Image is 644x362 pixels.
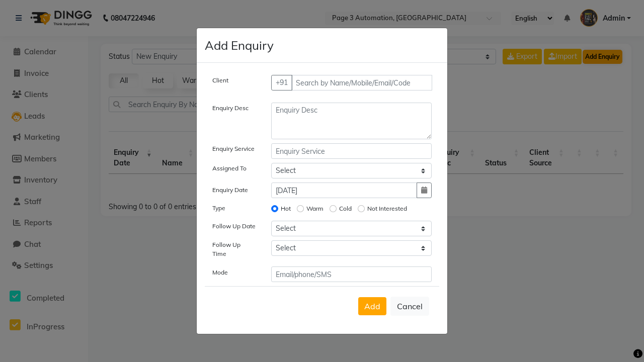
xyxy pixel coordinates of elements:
[390,297,429,316] button: Cancel
[291,75,433,90] input: Search by Name/Mobile/Email/Code
[212,204,225,213] label: Type
[212,104,249,113] label: Enquiry Desc
[339,204,352,213] label: Cold
[271,266,432,282] input: Email/phone/SMS
[271,75,292,90] button: +91
[306,204,324,213] label: Warm
[205,36,274,54] h4: Add Enquiry
[212,268,228,277] label: Mode
[212,164,247,173] label: Assigned To
[212,144,255,153] label: Enquiry Service
[212,186,248,195] label: Enquiry Date
[212,240,256,258] label: Follow Up Time
[271,143,432,159] input: Enquiry Service
[358,297,386,315] button: Add
[281,204,291,213] label: Hot
[212,222,256,231] label: Follow Up Date
[364,301,380,311] span: Add
[367,204,407,213] label: Not Interested
[212,76,228,85] label: Client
